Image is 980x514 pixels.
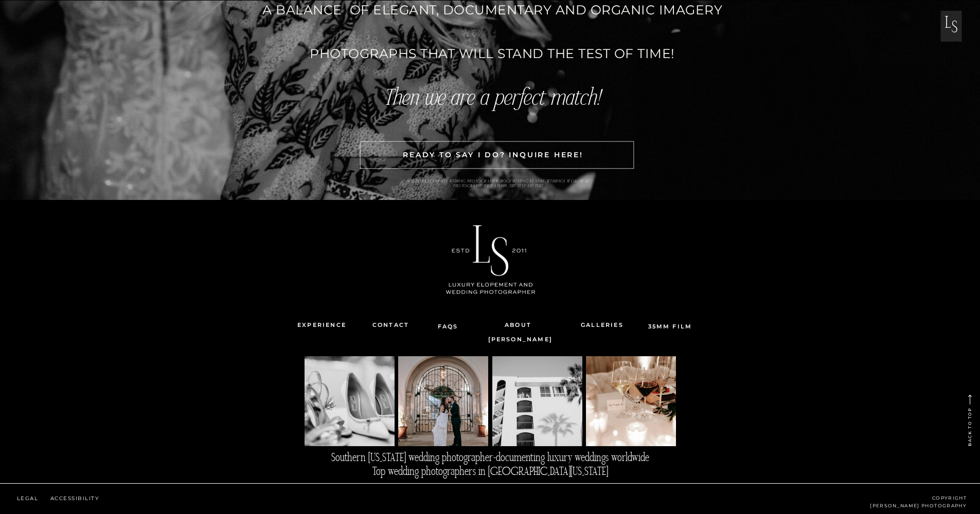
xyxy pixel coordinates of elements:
a: Galleries [571,318,634,332]
a: Contact [365,318,417,332]
a: Legal [14,494,41,503]
p: copyright [PERSON_NAME] photography [789,494,967,503]
p: L [938,17,959,42]
a: FAQS [438,321,465,329]
p: Southern [US_STATE] wedding photographer-documenting luxury weddings worldwide Top wedding photog... [307,451,674,480]
a: Accessibility [47,494,102,503]
a: About [PERSON_NAME] [488,318,548,332]
a: 35mm Film [648,323,693,332]
a: READY TO SAY I DO? INQUIRE HERE! [360,143,627,167]
h3: Then we are a perfect match! [356,87,630,110]
h3: Southern [US_STATE] wedding photographer-documenting luxury weddings worldwide photography that s... [317,179,681,194]
a: Experience [288,318,356,332]
a: back to top [965,380,974,446]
